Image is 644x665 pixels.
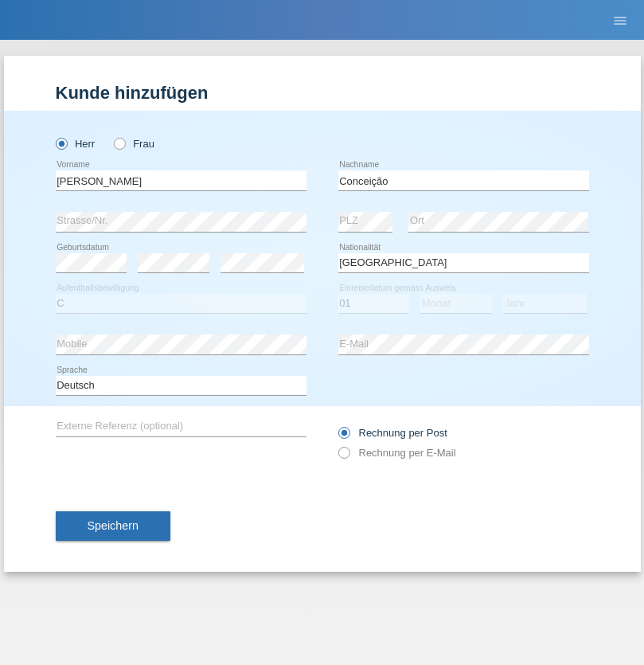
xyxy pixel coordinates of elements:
button: Speichern [56,511,170,542]
input: Rechnung per Post [338,427,349,447]
i: menu [612,13,628,29]
input: Herr [56,138,66,148]
h1: Kunde hinzufügen [56,83,589,103]
label: Frau [114,138,154,150]
label: Rechnung per E-Mail [338,447,456,459]
input: Frau [114,138,124,148]
a: menu [604,15,636,25]
input: Rechnung per E-Mail [338,447,349,467]
span: Speichern [88,519,139,532]
label: Rechnung per Post [338,427,447,439]
label: Herr [56,138,96,150]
